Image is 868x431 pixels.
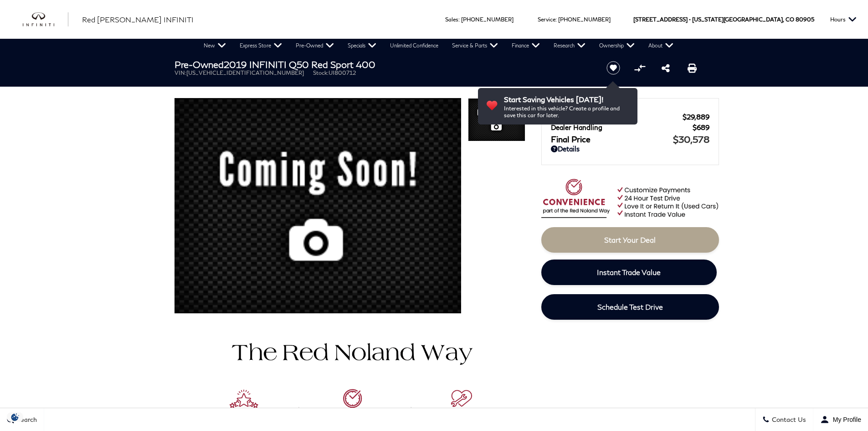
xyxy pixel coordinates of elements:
button: Open user profile menu [813,408,868,431]
nav: Main Navigation [197,39,680,52]
span: Red [PERSON_NAME] INFINITI [82,15,194,24]
a: Red [PERSON_NAME] $29,889 [551,113,709,121]
h1: 2019 INFINITI Q50 Red Sport 400 [175,59,591,69]
a: Final Price $30,578 [551,134,709,145]
span: [US_VEHICLE_IDENTIFICATION_NUMBER] [186,69,304,76]
a: Unlimited Confidence [383,39,445,52]
span: Search [14,416,37,424]
section: Click to Open Cookie Consent Modal [5,412,26,422]
span: Stock: [313,69,329,76]
span: My Profile [829,416,861,423]
span: Instant Trade Value [597,268,661,276]
a: Specials [341,39,383,52]
button: Save vehicle [603,61,623,75]
a: Print this Pre-Owned 2019 INFINITI Q50 Red Sport 400 [688,62,697,73]
a: Red [PERSON_NAME] INFINITI [82,14,194,25]
button: Compare vehicle [633,61,647,75]
img: Opt-Out Icon [5,412,26,422]
span: $29,889 [683,113,709,121]
a: infiniti [23,12,68,27]
span: $30,578 [673,134,709,145]
span: Dealer Handling [551,123,693,131]
a: [PHONE_NUMBER] [461,16,514,23]
a: Research [547,39,592,52]
a: Instant Trade Value [541,260,717,285]
span: UI800712 [329,69,356,76]
span: Sales [445,16,458,23]
a: Express Store [233,39,289,52]
span: $689 [693,123,709,131]
span: Start Your Deal [604,235,656,244]
a: About [642,39,680,52]
span: Red [PERSON_NAME] [551,113,683,121]
a: Finance [505,39,547,52]
strong: Pre-Owned [175,59,224,70]
span: Contact Us [770,416,806,424]
img: Used 2019 Midnight Black INFINITI Red Sport 400 image 1 [468,98,525,142]
a: Start Your Deal [541,227,719,253]
span: VIN: [175,69,186,76]
a: [STREET_ADDRESS] • [US_STATE][GEOGRAPHIC_DATA], CO 80905 [633,16,814,23]
img: Used 2019 Midnight Black INFINITI Red Sport 400 image 1 [175,98,461,319]
a: [PHONE_NUMBER] [558,16,611,23]
a: Share this Pre-Owned 2019 INFINITI Q50 Red Sport 400 [662,62,670,73]
a: Details [551,145,709,153]
span: Final Price [551,134,673,144]
a: New [197,39,233,52]
a: Ownership [592,39,642,52]
span: Service [538,16,555,23]
span: : [458,16,460,23]
a: Pre-Owned [289,39,341,52]
span: Schedule Test Drive [597,302,663,311]
a: Service & Parts [445,39,505,52]
a: Schedule Test Drive [541,294,719,320]
span: : [555,16,557,23]
img: INFINITI [23,12,68,27]
a: Dealer Handling $689 [551,123,709,131]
